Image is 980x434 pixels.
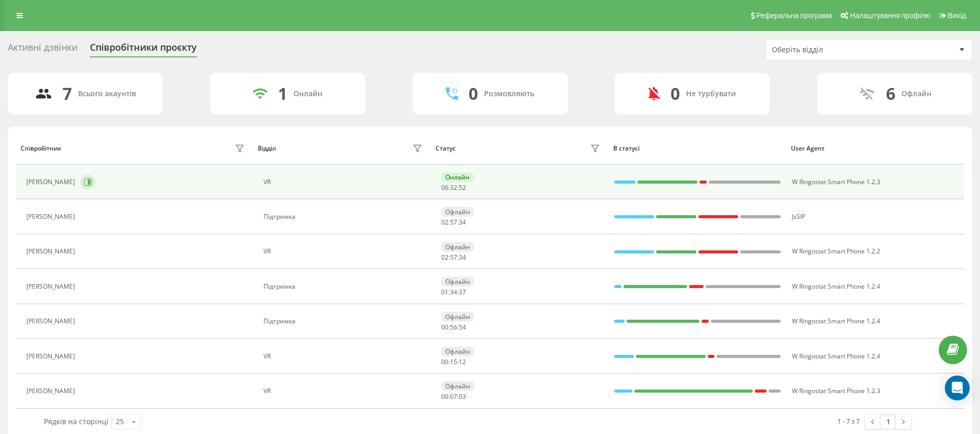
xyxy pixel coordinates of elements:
[484,89,534,98] div: Розмовляють
[441,392,448,401] span: 00
[258,145,276,152] div: Відділ
[263,248,425,255] div: VR
[613,145,781,152] div: В статусі
[26,248,77,255] div: [PERSON_NAME]
[459,392,466,401] span: 03
[441,184,466,191] div: : :
[63,84,72,103] div: 7
[450,218,457,227] span: 57
[441,358,466,366] div: : :
[263,387,425,395] div: VR
[293,89,322,98] div: Онлайн
[441,172,474,182] div: Онлайн
[116,416,124,427] div: 25
[8,42,77,58] div: Активні дзвінки
[441,323,448,332] span: 00
[90,42,197,58] div: Співробітники проєкту
[263,283,425,290] div: Підтримка
[459,288,466,296] span: 37
[792,247,880,256] span: W Ringostat Smart Phone 1.2.2
[263,353,425,360] div: VR
[772,46,895,54] div: Оберіть відділ
[441,289,466,296] div: : :
[26,283,77,290] div: [PERSON_NAME]
[263,178,425,186] div: VR
[886,84,895,103] div: 6
[435,145,456,152] div: Статус
[792,352,880,361] span: W Ringostat Smart Phone 1.2.4
[792,317,880,325] span: W Ringostat Smart Phone 1.2.4
[686,89,736,98] div: Не турбувати
[26,353,77,360] div: [PERSON_NAME]
[948,11,966,20] span: Вихід
[459,218,466,227] span: 34
[21,145,61,152] div: Співробітник
[441,393,466,400] div: : :
[278,84,287,103] div: 1
[263,213,425,220] div: Підтримка
[837,416,860,426] div: 1 - 7 з 7
[459,183,466,192] span: 52
[441,254,466,261] div: : :
[945,376,970,400] div: Open Intercom Messenger
[441,207,474,217] div: Офлайн
[450,253,457,262] span: 57
[450,357,457,366] span: 15
[450,392,457,401] span: 07
[756,11,832,20] span: Реферальна програма
[459,253,466,262] span: 34
[880,414,896,429] a: 1
[441,324,466,331] div: : :
[791,145,959,152] div: User Agent
[450,183,457,192] span: 32
[26,387,77,395] div: [PERSON_NAME]
[441,288,448,296] span: 01
[450,323,457,332] span: 56
[792,212,805,221] span: JsSIP
[671,84,680,103] div: 0
[792,386,880,395] span: W Ringostat Smart Phone 1.2.3
[44,416,108,426] span: Рядків на сторінці
[78,89,136,98] div: Всього акаунтів
[792,177,880,186] span: W Ringostat Smart Phone 1.2.3
[441,253,448,262] span: 02
[441,183,448,192] span: 06
[901,89,931,98] div: Офлайн
[850,11,930,20] span: Налаштування профілю
[459,357,466,366] span: 12
[441,347,474,356] div: Офлайн
[441,277,474,287] div: Офлайн
[792,282,880,291] span: W Ringostat Smart Phone 1.2.4
[441,381,474,391] div: Офлайн
[441,219,466,226] div: : :
[26,213,77,220] div: [PERSON_NAME]
[459,323,466,332] span: 54
[441,357,448,366] span: 00
[441,218,448,227] span: 02
[441,312,474,322] div: Офлайн
[263,318,425,325] div: Підтримка
[450,288,457,296] span: 34
[26,178,77,186] div: [PERSON_NAME]
[441,242,474,252] div: Офлайн
[469,84,478,103] div: 0
[26,318,77,325] div: [PERSON_NAME]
